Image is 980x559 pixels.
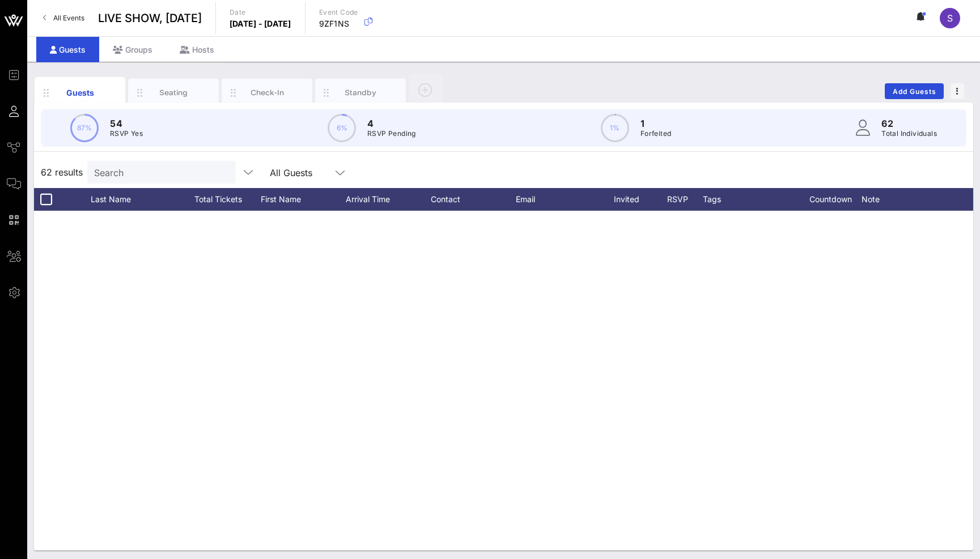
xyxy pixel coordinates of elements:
[431,188,516,211] div: Contact
[601,188,663,211] div: Invited
[885,83,944,99] button: Add Guests
[263,161,354,184] div: All Guests
[319,7,358,18] p: Event Code
[230,7,291,18] p: Date
[176,188,261,211] div: Total Tickets
[346,188,431,211] div: Arrival Time
[91,188,176,211] div: Last Name
[640,128,672,139] p: Forfeited
[516,188,601,211] div: Email
[892,87,937,96] span: Add Guests
[799,188,862,211] div: Countdown
[98,10,202,27] span: LIVE SHOW, [DATE]
[367,128,416,139] p: RSVP Pending
[99,37,166,62] div: Groups
[110,117,143,130] p: 54
[230,18,291,29] p: [DATE] - [DATE]
[36,37,99,62] div: Guests
[270,168,312,178] div: All Guests
[862,188,947,211] div: Note
[110,128,143,139] p: RSVP Yes
[319,18,358,29] p: 9ZF1NS
[242,87,292,98] div: Check-In
[55,87,105,99] div: Guests
[53,14,84,22] span: All Events
[640,117,672,130] p: 1
[881,128,937,139] p: Total Individuals
[149,87,199,98] div: Seating
[261,188,346,211] div: First Name
[41,165,83,179] span: 62 results
[663,188,703,211] div: RSVP
[947,12,953,24] span: S
[940,8,960,28] div: S
[36,9,91,27] a: All Events
[367,117,416,130] p: 4
[166,37,228,62] div: Hosts
[336,87,386,98] div: Standby
[703,188,799,211] div: Tags
[881,117,937,130] p: 62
